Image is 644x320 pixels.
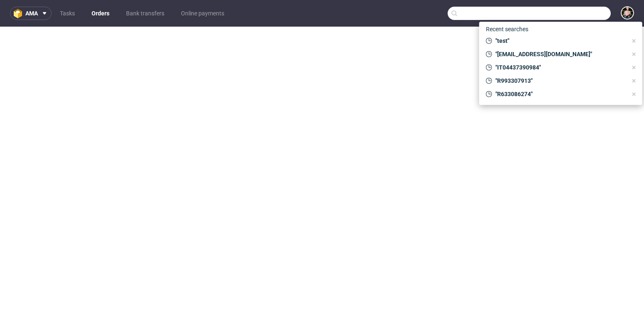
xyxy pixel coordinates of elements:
[121,7,169,20] a: Bank transfers
[55,7,80,20] a: Tasks
[25,10,38,16] span: ama
[492,50,627,58] span: "[EMAIL_ADDRESS][DOMAIN_NAME]"
[492,77,627,85] span: "R993307913"
[492,63,627,72] span: "IT04437390984"
[483,22,532,36] span: Recent searches
[492,90,627,98] span: "R633086274"
[492,37,627,45] span: "test"
[622,7,633,19] img: Marta Tomaszewska
[14,9,25,18] img: logo
[10,7,52,20] button: ama
[87,7,114,20] a: Orders
[176,7,229,20] a: Online payments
